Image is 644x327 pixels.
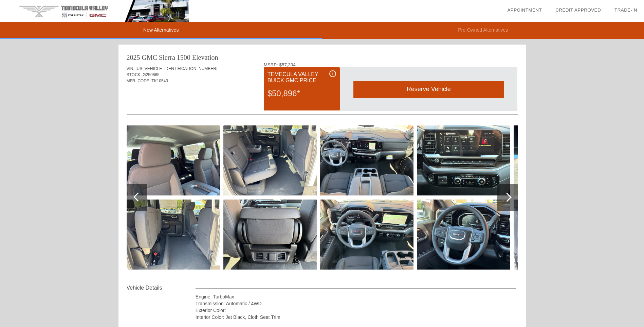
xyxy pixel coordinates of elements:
[507,7,542,13] a: Appointment
[196,307,516,314] div: Exterior Color:
[320,125,413,195] img: 18.jpg
[196,314,516,321] div: Interior Color: Jet Black, Cloth Seat Trim
[127,79,151,83] span: MFR. CODE:
[614,7,637,13] a: Trade-In
[223,200,317,270] img: 17.jpg
[268,70,336,85] div: Temecula Valley Buick GMC Price
[514,125,607,195] img: 22.jpg
[135,66,217,71] span: [US_VEHICLE_IDENTIFICATION_NUMBER]
[151,79,168,83] span: TK10543
[127,72,142,77] span: STOCK:
[127,66,134,71] span: VIN:
[127,200,220,270] img: 15.jpg
[127,53,190,62] div: 2025 GMC Sierra 1500
[555,7,601,13] a: Credit Approved
[514,200,607,270] img: 23.jpg
[417,200,510,270] img: 21.jpg
[143,72,159,77] span: G250865
[223,125,317,195] img: 16.jpg
[127,94,518,105] div: Quoted on [DATE] 2:55:35 PM
[329,70,336,77] div: i
[127,125,220,195] img: 14.jpg
[127,284,196,292] div: Vehicle Details
[417,125,510,195] img: 20.jpg
[268,85,336,102] div: $50,896*
[196,300,516,307] div: Transmission: Automatic / 4WD
[353,81,504,98] div: Reserve Vehicle
[192,53,218,62] div: Elevation
[264,62,518,67] div: MSRP: $57,394
[320,200,413,270] img: 19.jpg
[196,293,516,300] div: Engine: TurboMax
